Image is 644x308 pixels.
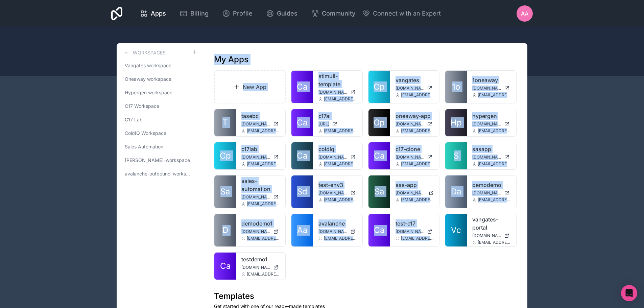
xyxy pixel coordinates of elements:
[396,121,434,127] a: [DOMAIN_NAME]
[318,145,357,153] a: coldiq
[214,175,236,208] a: Sa
[247,201,280,207] span: [EMAIL_ADDRESS][DOMAIN_NAME]
[374,225,384,236] span: Ca
[214,54,248,65] h1: My Apps
[241,265,270,270] span: [DOMAIN_NAME]
[396,155,425,160] span: [DOMAIN_NAME]
[472,145,511,153] a: sasapp
[220,186,230,197] span: Sa
[241,121,270,127] span: [DOMAIN_NAME]
[445,214,467,246] a: Vc
[478,128,511,134] span: [EMAIL_ADDRESS][DOMAIN_NAME]
[318,155,357,160] a: [DOMAIN_NAME]
[396,219,434,228] a: test-c17
[362,9,441,18] button: Connect with an Expert
[122,73,197,85] a: Oneaway workspace
[445,142,467,169] a: S
[324,128,357,134] span: [EMAIL_ADDRESS][DOMAIN_NAME]
[241,155,280,160] a: [DOMAIN_NAME]
[478,240,511,245] span: [EMAIL_ADDRESS][DOMAIN_NAME]
[174,6,214,21] a: Billing
[472,121,501,127] span: [DOMAIN_NAME]
[122,87,197,99] a: Hypergen workspace
[122,49,166,57] a: Workspaces
[401,161,434,167] span: [EMAIL_ADDRESS][DOMAIN_NAME]
[241,177,280,193] a: sales-automation
[472,76,511,84] a: 1oneaway
[122,127,197,139] a: ColdIQ Workspace
[220,261,231,271] span: Ca
[241,194,280,200] a: [DOMAIN_NAME]
[396,190,434,196] a: [DOMAIN_NAME]
[241,255,280,263] a: testdemo1
[396,181,434,189] a: sas-app
[261,6,303,21] a: Guides
[214,109,236,136] a: T
[125,143,163,150] span: Sales Automation
[222,117,228,128] span: T
[291,214,313,246] a: Aa
[241,219,280,228] a: demodemo1
[396,86,434,91] a: [DOMAIN_NAME]
[445,109,467,136] a: Hp
[451,186,461,197] span: Da
[122,100,197,112] a: C17 Workspace
[451,225,461,236] span: Vc
[247,128,280,134] span: [EMAIL_ADDRESS][DOMAIN_NAME]
[122,154,197,166] a: [PERSON_NAME]-workspace
[472,86,511,91] a: [DOMAIN_NAME]
[373,9,441,18] span: Connect with an Expert
[125,103,159,110] span: C17 Workspace
[222,225,228,236] span: D
[621,285,637,301] div: Open Intercom Messenger
[318,90,348,95] span: [DOMAIN_NAME]
[125,62,171,69] span: Vangates workspace
[396,121,425,127] span: [DOMAIN_NAME]
[125,89,172,96] span: Hypergen workspace
[291,71,313,103] a: Ca
[318,181,357,189] a: test-env3
[401,92,434,98] span: [EMAIL_ADDRESS][DOMAIN_NAME]
[241,229,280,234] a: [DOMAIN_NAME]
[472,190,501,196] span: [DOMAIN_NAME]
[318,219,357,228] a: avalanche
[368,214,390,246] a: Ca
[322,9,355,18] span: Community
[318,121,329,127] span: [URL]
[277,9,297,18] span: Guides
[401,197,434,203] span: [EMAIL_ADDRESS][DOMAIN_NAME]
[472,233,501,238] span: [DOMAIN_NAME]
[472,86,501,91] span: [DOMAIN_NAME]
[318,190,357,196] a: [DOMAIN_NAME]
[125,116,143,123] span: C17 Lab
[241,145,280,153] a: c17lab
[472,112,511,120] a: hypergen
[396,190,426,196] span: [DOMAIN_NAME]
[472,121,511,127] a: [DOMAIN_NAME]
[374,81,385,92] span: Cp
[233,9,253,18] span: Profile
[291,175,313,208] a: Sd
[472,155,501,160] span: [DOMAIN_NAME]
[318,229,348,234] span: [DOMAIN_NAME]
[151,9,166,18] span: Apps
[125,170,192,177] span: avalanche-outbound-workspace
[214,70,286,103] a: New App
[396,76,434,84] a: vangates
[368,109,390,136] a: Op
[478,197,511,203] span: [EMAIL_ADDRESS][DOMAIN_NAME]
[125,157,190,164] span: [PERSON_NAME]-workspace
[220,150,231,161] span: Cp
[368,175,390,208] a: Sa
[318,190,348,196] span: [DOMAIN_NAME]
[454,150,459,161] span: S
[122,114,197,126] a: C17 Lab
[122,141,197,153] a: Sales Automation
[297,225,307,236] span: Aa
[241,155,270,160] span: [DOMAIN_NAME]
[472,233,511,238] a: [DOMAIN_NAME]
[396,155,434,160] a: [DOMAIN_NAME]
[452,81,460,92] span: 1o
[478,161,511,167] span: [EMAIL_ADDRESS][DOMAIN_NAME]
[135,6,171,21] a: Apps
